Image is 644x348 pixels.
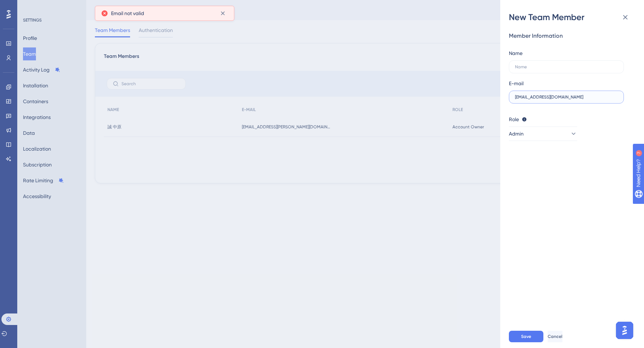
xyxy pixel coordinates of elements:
div: E-mail [509,79,524,88]
span: Role [509,115,519,124]
button: Admin [509,127,577,141]
span: Save [521,334,531,339]
span: Email not valid [111,9,144,18]
button: Save [509,331,543,342]
div: New Team Member [509,12,635,23]
span: Need Help? [17,2,45,10]
iframe: UserGuiding AI Assistant Launcher [614,320,635,341]
div: 7 [50,4,52,9]
input: E-mail [515,95,618,100]
span: Cancel [548,334,562,339]
input: Name [515,64,618,69]
div: Name [509,49,523,58]
span: Admin [509,129,524,138]
button: Cancel [548,331,562,342]
div: Member Information [509,32,630,40]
